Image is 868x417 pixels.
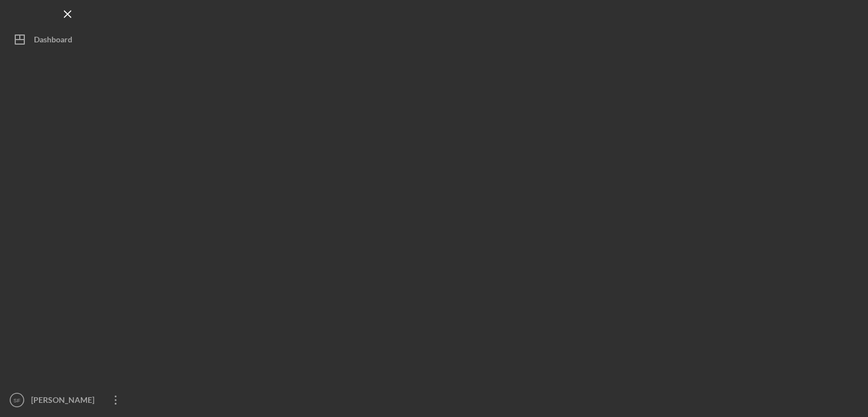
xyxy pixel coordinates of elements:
[14,397,20,403] text: SF
[6,28,130,51] button: Dashboard
[34,28,72,54] div: Dashboard
[28,389,102,414] div: [PERSON_NAME]
[6,389,130,411] button: SF[PERSON_NAME]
